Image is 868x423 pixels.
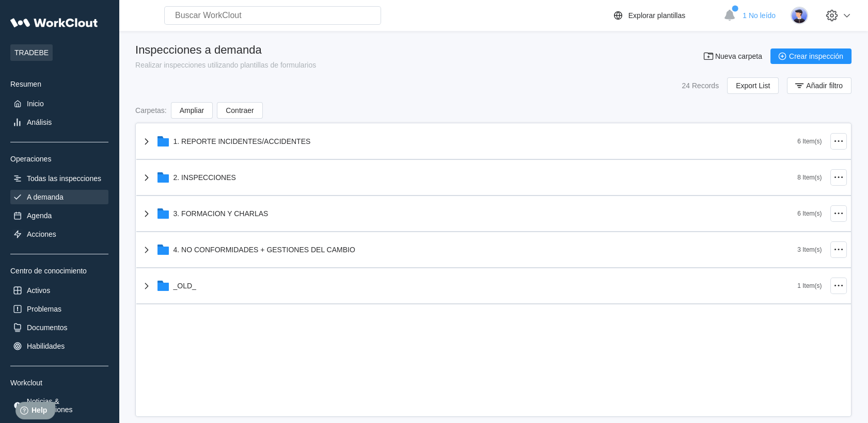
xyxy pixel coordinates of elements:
[27,174,101,183] div: Todas las inspecciones
[612,9,719,22] a: Explorar plantillas
[628,11,686,20] div: Explorar plantillas
[27,305,61,313] div: Problemas
[164,6,381,25] input: Buscar WorkClout
[173,246,355,254] div: 4. NO CONFORMIDADES + GESTIONES DEL CAMBIO
[787,77,851,94] button: Añadir filtro
[10,171,108,186] a: Todas las inspecciones
[27,342,65,350] div: Habilidades
[173,282,196,290] div: _OLD_
[10,283,108,298] a: Activos
[171,102,213,119] button: Ampliar
[727,77,779,94] button: Export List
[135,61,316,69] div: Realizar inspecciones utilizando plantillas de formularios
[743,11,776,20] span: 1 No leído
[173,137,311,145] div: 1. REPORTE INCIDENTES/ACCIDENTES
[10,302,108,316] a: Problemas
[10,155,108,163] div: Operaciones
[10,339,108,353] a: Habilidades
[27,211,52,220] div: Agenda
[736,82,770,89] span: Export List
[27,323,68,332] div: Documentos
[217,102,262,119] button: Contraer
[173,173,236,182] div: 2. INSPECCIONES
[10,80,108,88] div: Resumen
[10,227,108,241] a: Acciones
[697,48,770,64] button: Nueva carpeta
[797,174,822,181] div: 8 Item(s)
[10,96,108,111] a: Inicio
[10,267,108,275] div: Centro de conocimiento
[770,48,851,64] button: Crear inspección
[715,53,762,60] span: Nueva carpeta
[135,106,167,115] div: Carpetas :
[791,7,808,24] img: user-5.png
[27,100,44,108] div: Inicio
[27,118,52,126] div: Análisis
[10,379,108,387] div: Workclout
[797,246,822,253] div: 3 Item(s)
[10,115,108,129] a: Análisis
[135,43,316,57] div: Inspecciones a demanda
[27,286,50,295] div: Activos
[797,138,822,145] div: 6 Item(s)
[10,208,108,223] a: Agenda
[789,53,843,60] span: Crear inspección
[10,44,53,61] span: TRADEBE
[682,82,719,90] div: 24 Records
[180,107,204,114] span: Ampliar
[806,82,843,89] span: Añadir filtro
[797,210,822,217] div: 6 Item(s)
[226,107,254,114] span: Contraer
[10,395,108,416] a: Noticias & atualizaciones
[797,282,822,289] div: 1 Item(s)
[27,230,56,238] div: Acciones
[27,193,64,201] div: A demanda
[27,397,106,414] div: Noticias & atualizaciones
[173,209,269,218] div: 3. FORMACION Y CHARLAS
[10,190,108,204] a: A demanda
[10,320,108,335] a: Documentos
